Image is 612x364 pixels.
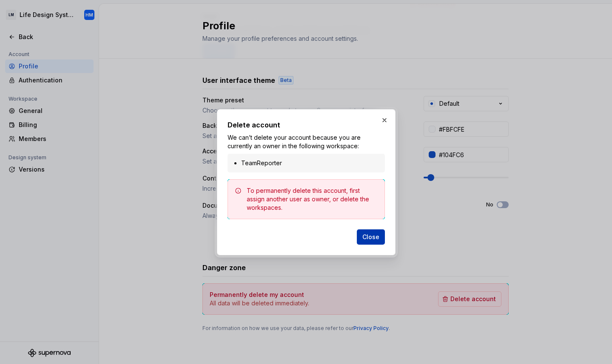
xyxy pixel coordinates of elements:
[228,133,385,172] div: We can’t delete your account because you are currently an owner in the following workspace:
[228,120,385,130] h2: Delete account
[357,229,385,245] button: Close
[241,159,380,167] li: TeamReporter
[362,233,379,241] span: Close
[247,186,378,212] div: To permanently delete this account, first assign another user as owner, or delete the workspaces.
